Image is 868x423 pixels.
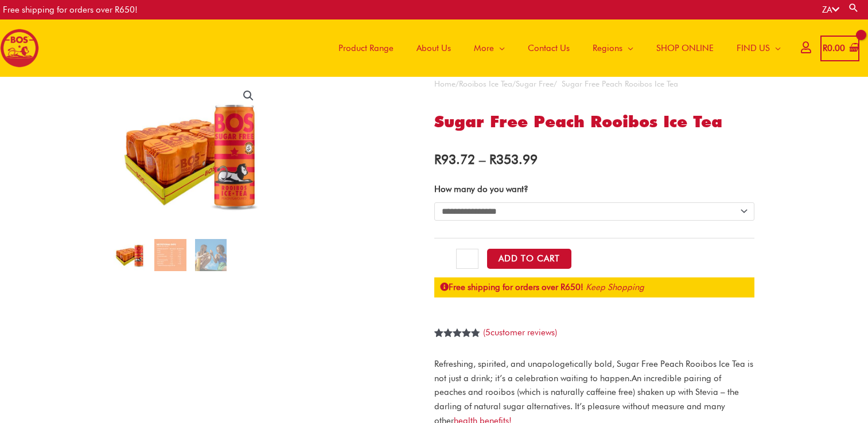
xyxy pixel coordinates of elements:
input: Product quantity [456,249,478,269]
span: More [474,31,494,65]
span: – [479,151,485,167]
span: FIND US [737,31,770,65]
span: R [823,43,827,53]
nav: Site Navigation [318,19,792,77]
bdi: 93.72 [434,151,475,167]
nav: Breadcrumb [434,77,755,91]
span: Product Range [338,31,394,65]
a: Product Range [327,19,405,77]
a: Regions [581,19,645,77]
a: More [462,19,516,77]
a: Contact Us [516,19,581,77]
span: R [434,151,441,167]
span: Contact Us [528,31,570,65]
a: About Us [405,19,462,77]
a: Search button [848,2,859,13]
a: Rooibos Ice Tea [459,79,512,88]
span: Refreshing, spirited, and unapologetically bold, Sugar Free Peach Rooibos Ice Tea is not just a d... [434,359,753,383]
button: Add to Cart [487,249,571,269]
span: 5 [485,327,491,338]
bdi: 0.00 [823,43,845,53]
img: sugar free peach rooibos ice tea [267,77,421,230]
img: Sugar Free Peach Rooibos Ice Tea [114,77,267,230]
a: Keep Shopping [586,282,644,292]
a: View Shopping Cart, empty [820,36,859,61]
bdi: 353.99 [489,151,538,167]
a: ZA [822,5,839,15]
label: How many do you want? [434,184,528,194]
span: SHOP ONLINE [656,31,714,65]
span: 5 [434,328,439,350]
span: Regions [593,31,622,65]
span: Rated out of 5 based on customer ratings [434,328,479,385]
strong: Free shipping for orders over R650! [440,282,583,292]
img: sugar free peach rooibos ice tea [154,239,186,271]
h1: Sugar Free Peach Rooibos Ice Tea [434,111,755,133]
a: (5customer reviews) [483,327,557,338]
span: R [489,151,496,167]
a: Sugar Free [516,79,554,88]
img: Sugar Free Peach Rooibos Ice Tea [114,239,146,271]
a: Home [434,79,456,88]
span: About Us [417,31,451,65]
a: SHOP ONLINE [645,19,725,77]
a: View full-screen image gallery [238,85,259,106]
img: how sugar free rooibos ice tea can make a difference [195,239,227,271]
